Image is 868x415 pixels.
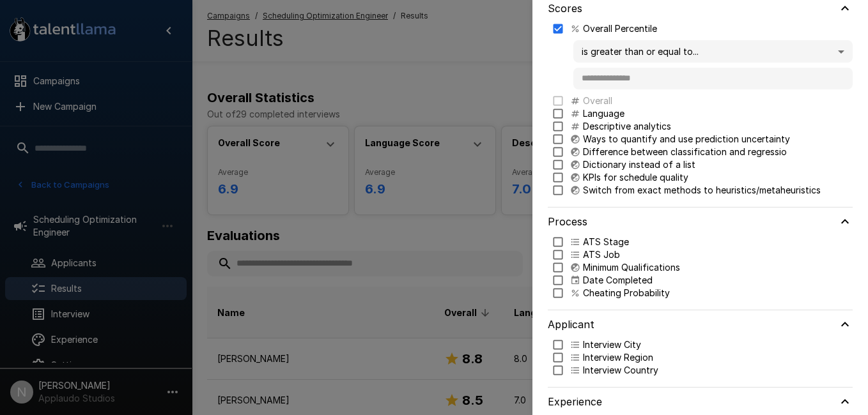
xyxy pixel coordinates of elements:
h6: Process [548,213,587,230]
p: Overall Percentile [583,22,657,35]
span: is greater than or equal to... [582,45,835,58]
p: Overall [583,94,612,107]
p: KPIs for schedule quality [583,171,688,184]
p: ATS Job [583,248,620,261]
p: Difference between classification and regressio [583,146,787,158]
p: Cheating Probability [583,287,670,299]
p: Dictionary instead of a list [583,158,695,171]
p: ATS Stage [583,236,629,248]
p: Minimum Qualifications [583,261,680,274]
p: Descriptive analytics [583,120,671,133]
p: Interview City [583,338,641,351]
p: Language [583,107,624,120]
p: Ways to quantify and use prediction uncertainty [583,133,790,146]
p: Interview Country [583,364,658,377]
p: Date Completed [583,274,653,287]
p: Switch from exact methods to heuristics/metaheuristics [583,184,821,197]
h6: Experience [548,393,602,411]
h6: Applicant [548,315,594,333]
p: Interview Region [583,351,653,364]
